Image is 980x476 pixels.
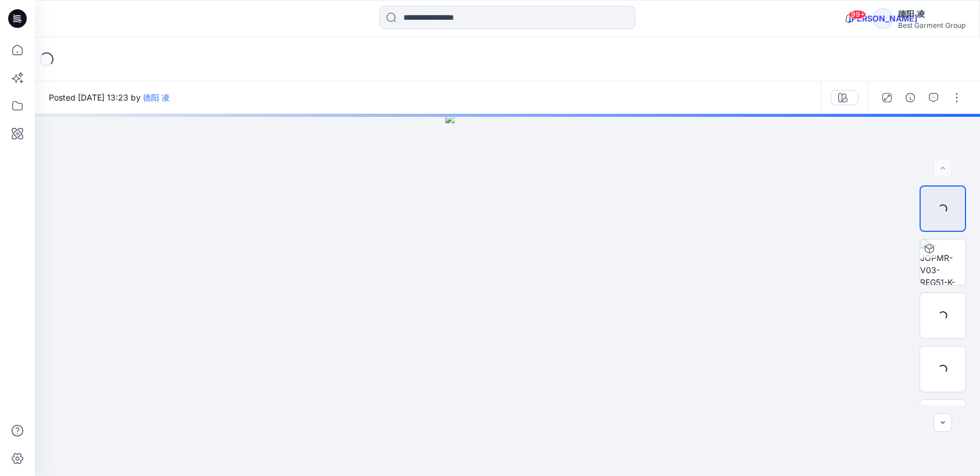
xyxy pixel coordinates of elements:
div: 德阳 凌 [898,7,965,21]
div: Best Garment Group [898,21,965,30]
a: 德阳 凌 [143,92,170,102]
button: Details [901,88,920,107]
img: L-JOPMR-V03-REG51-K-0824 Colorway 1 [920,239,965,285]
span: Posted [DATE] 13:23 by [49,91,170,103]
img: eyJhbGciOiJIUzI1NiIsImtpZCI6IjAiLCJzbHQiOiJzZXMiLCJ0eXAiOiJKV1QifQ.eyJkYXRhIjp7InR5cGUiOiJzdG9yYW... [445,114,570,476]
span: 99+ [849,10,866,19]
div: [PERSON_NAME] [872,8,893,29]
